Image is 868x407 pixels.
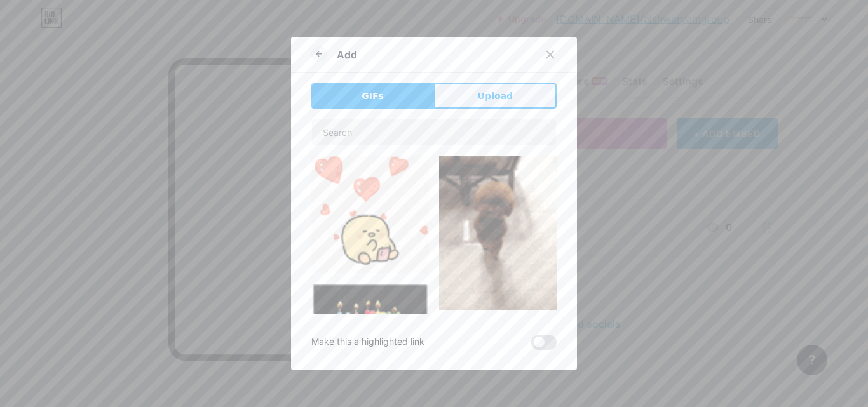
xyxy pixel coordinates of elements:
input: Search [312,119,556,145]
img: Gihpy [311,156,429,273]
span: Upload [478,90,513,103]
div: Make this a highlighted link [311,335,424,350]
button: GIFs [311,83,434,109]
div: Add [337,47,357,62]
img: Gihpy [439,156,557,310]
img: Gihpy [311,283,429,368]
span: GIFs [362,90,384,103]
button: Upload [434,83,557,109]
